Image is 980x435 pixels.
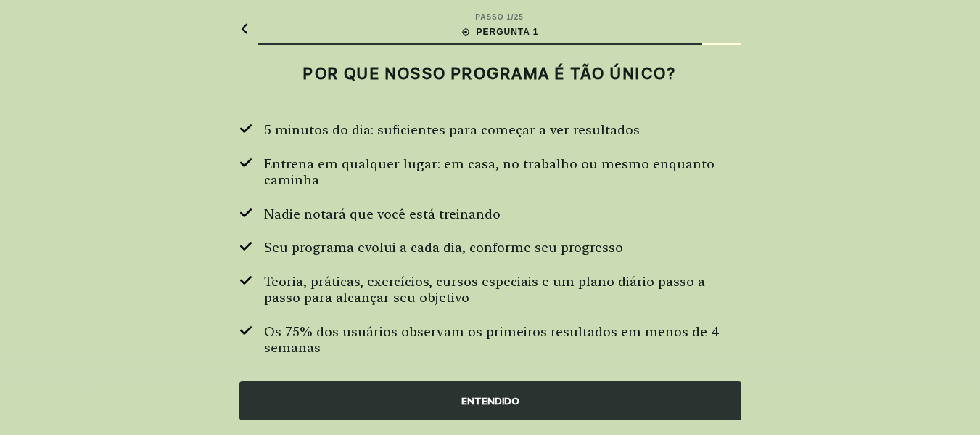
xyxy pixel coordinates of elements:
[264,122,640,137] font: 5 minutos do dia: suficientes para começar a ver resultados
[511,13,514,21] font: /
[461,395,519,407] font: ENTENDIDO
[264,274,705,306] font: Teoria, práticas, exercícios, cursos especiais e um plano diário passo a passo para alcançar seu ...
[303,64,677,83] font: POR QUE NOSSO PROGRAMA É TÃO ÚNICO?
[264,324,720,356] font: Os 75% dos usuários observam os primeiros resultados em menos de 4 semanas
[476,27,538,37] font: PERGUNTA 1
[264,206,501,221] font: Nadie notará que você está treinando
[475,13,503,21] font: PASSO
[506,13,511,21] font: 1
[264,156,715,188] font: Entrena em qualquer lugar: em casa, no trabalho ou mesmo enquanto caminha
[514,13,524,21] font: 25
[264,240,623,255] font: Seu programa evolui a cada dia, conforme seu progresso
